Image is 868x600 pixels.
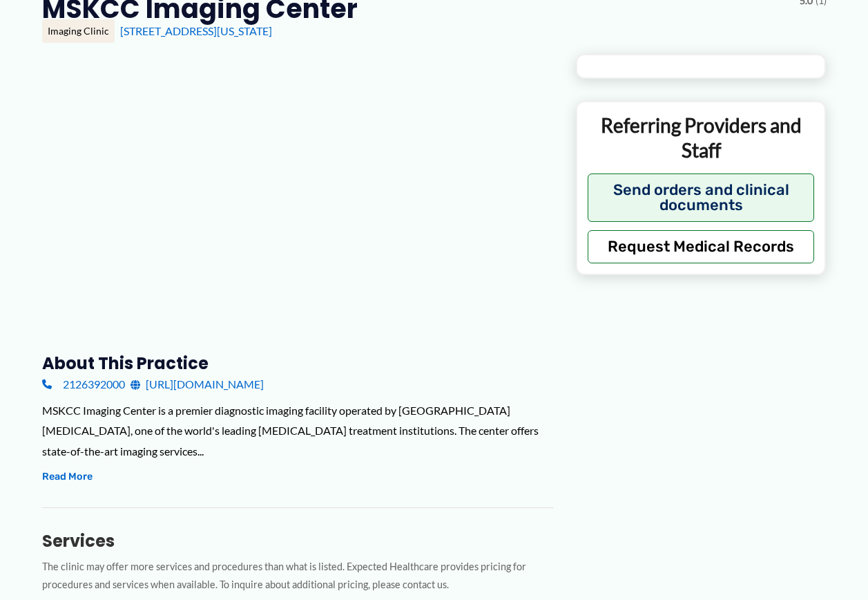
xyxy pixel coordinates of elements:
[42,374,125,395] a: 2126392000
[42,558,554,595] p: The clinic may offer more services and procedures than what is listed. Expected Healthcare provid...
[42,353,554,374] h3: About this practice
[42,19,115,43] div: Imaging Clinic
[42,530,554,552] h3: Services
[120,24,272,37] a: [STREET_ADDRESS][US_STATE]
[588,113,815,163] p: Referring Providers and Staff
[42,469,93,485] button: Read More
[42,400,554,462] div: MSKCC Imaging Center is a premier diagnostic imaging facility operated by [GEOGRAPHIC_DATA][MEDIC...
[588,230,815,263] button: Request Medical Records
[588,174,815,222] button: Send orders and clinical documents
[131,374,264,395] a: [URL][DOMAIN_NAME]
